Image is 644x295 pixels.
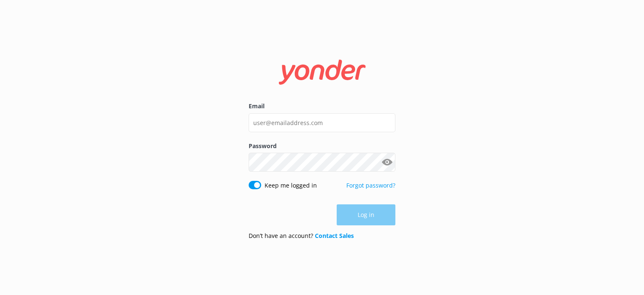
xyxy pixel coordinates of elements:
[249,113,395,132] input: user@emailaddress.com
[249,102,395,111] label: Email
[379,154,395,171] button: Show password
[346,181,395,189] a: Forgot password?
[249,141,395,151] label: Password
[315,232,354,240] a: Contact Sales
[265,181,317,190] label: Keep me logged in
[249,231,354,240] p: Don’t have an account?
